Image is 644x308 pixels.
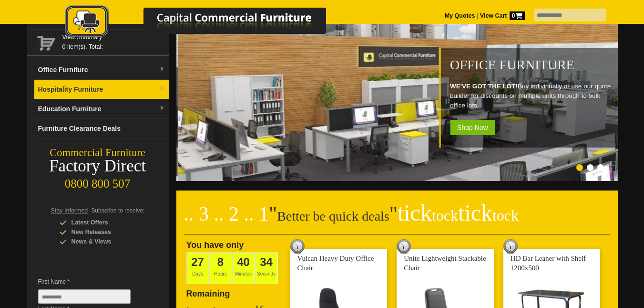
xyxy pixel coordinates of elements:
[51,207,88,214] span: Stay Informed
[39,5,372,40] img: Capital Commercial Furniture Logo
[478,12,524,19] a: View Cart0
[290,239,305,254] img: tick tock deal clock
[269,203,277,225] span: "
[91,207,144,214] span: Subscribe to receive:
[209,252,232,284] span: Hours
[34,80,169,99] a: Hospitality Furnituredropdown
[480,12,525,19] strong: View Cart
[217,255,224,268] span: 8
[38,277,145,287] span: First Name *
[398,200,519,225] span: tick tick
[27,159,169,173] div: Factory Direct
[576,164,583,171] li: Page dot 1
[159,66,165,72] img: dropdown
[510,11,525,20] span: 0
[39,5,372,42] a: Capital Commercial Furniture Logo
[587,164,593,171] li: Page dot 2
[445,12,475,19] a: My Quotes
[450,58,614,72] h1: Office Furniture
[60,237,150,246] div: News & Views
[450,120,495,135] span: Shop Now
[186,240,244,250] span: You have only
[389,203,519,225] span: "
[191,255,204,268] span: 27
[38,289,131,304] input: First Name *
[432,207,458,224] span: tock
[450,83,518,90] strong: WE'VE GOT THE LOT!
[186,252,209,284] span: Days
[184,203,269,225] span: .. 3 .. 2 .. 1
[397,239,411,254] img: tick tock deal clock
[159,86,165,92] img: dropdown
[492,207,519,224] span: tock
[255,252,278,284] span: Seconds
[597,164,604,171] li: Page dot 3
[159,106,165,111] img: dropdown
[60,227,150,237] div: New Releases
[34,99,169,119] a: Education Furnituredropdown
[60,218,150,227] div: Latest Offers
[186,285,230,298] span: Remaining
[237,255,250,268] span: 40
[232,252,255,284] span: Minutes
[503,239,518,254] img: tick tock deal clock
[27,172,169,191] div: 0800 800 507
[34,60,169,80] a: Office Furnituredropdown
[450,82,614,110] p: Buy individually or use our quote builder for discounts on multiple units through to bulk office ...
[177,15,621,181] img: Office Furniture
[27,146,169,159] div: Commercial Furniture
[177,176,621,182] a: Office Furniture WE'VE GOT THE LOT!Buy individually or use our quote builder for discounts on mul...
[34,119,169,138] a: Furniture Clearance Deals
[260,255,273,268] span: 34
[184,206,610,234] h2: Better be quick deals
